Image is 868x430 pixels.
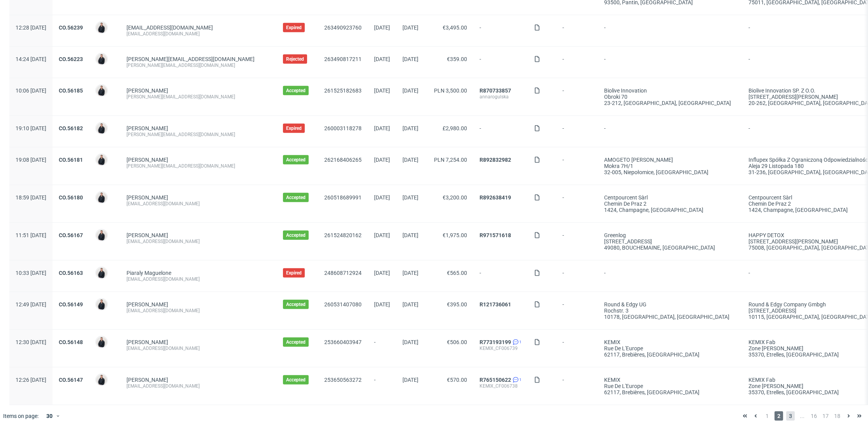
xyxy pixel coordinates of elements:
[374,377,390,395] span: -
[96,154,107,165] img: Adrian Margula
[480,194,511,201] a: R892638419
[324,301,362,308] a: 260531407080
[402,87,418,94] span: [DATE]
[286,125,302,131] span: Expired
[324,377,362,383] a: 253650563272
[562,125,592,138] span: -
[786,411,795,421] span: 3
[324,125,362,131] a: 260003118278
[798,411,807,421] span: ...
[127,270,171,276] a: Piaraly Maguelone
[59,232,83,238] a: CO.56167
[127,125,168,131] a: [PERSON_NAME]
[604,383,736,389] div: Rue de l'Europe
[480,87,511,94] a: R870733857
[16,87,46,94] span: 10:06 [DATE]
[59,377,83,383] a: CO.56147
[127,62,271,68] div: [PERSON_NAME][EMAIL_ADDRESS][DOMAIN_NAME]
[447,339,467,345] span: €506.00
[324,232,362,238] a: 261524820162
[127,157,168,163] a: [PERSON_NAME]
[374,125,390,131] span: [DATE]
[480,339,511,345] a: R773193199
[286,24,302,31] span: Expired
[96,54,107,65] img: Adrian Margula
[480,56,522,68] span: -
[127,31,271,37] div: [EMAIL_ADDRESS][DOMAIN_NAME]
[447,301,467,308] span: €395.00
[127,383,271,389] div: [EMAIL_ADDRESS][DOMAIN_NAME]
[16,24,46,31] span: 12:28 [DATE]
[286,377,306,383] span: Accepted
[16,270,46,276] span: 10:33 [DATE]
[447,56,467,62] span: €359.00
[127,131,271,138] div: [PERSON_NAME][EMAIL_ADDRESS][DOMAIN_NAME]
[127,232,168,238] a: [PERSON_NAME]
[59,270,83,276] a: CO.56163
[127,345,271,351] div: [EMAIL_ADDRESS][DOMAIN_NAME]
[480,94,522,100] div: annarogulska
[604,377,736,383] div: KEMIX
[16,377,46,383] span: 12:26 [DATE]
[374,270,390,276] span: [DATE]
[480,270,522,282] span: -
[59,301,83,308] a: CO.56149
[447,270,467,276] span: €565.00
[96,267,107,278] img: Adrian Margula
[443,232,467,238] span: €1,975.00
[604,94,736,100] div: Obroki 70
[16,125,46,131] span: 19:10 [DATE]
[402,125,418,131] span: [DATE]
[59,56,83,62] a: CO.56223
[16,339,46,345] span: 12:30 [DATE]
[402,377,418,383] span: [DATE]
[127,377,168,383] a: [PERSON_NAME]
[480,125,522,138] span: -
[127,308,271,314] div: [EMAIL_ADDRESS][DOMAIN_NAME]
[127,94,271,100] div: [PERSON_NAME][EMAIL_ADDRESS][DOMAIN_NAME]
[96,85,107,96] img: Adrian Margula
[763,411,771,421] span: 1
[59,125,83,131] a: CO.56182
[286,270,302,276] span: Expired
[604,24,736,37] span: -
[96,123,107,134] img: Adrian Margula
[96,374,107,385] img: Adrian Margula
[286,339,306,345] span: Accepted
[480,24,522,37] span: -
[59,87,83,94] a: CO.56185
[775,411,783,421] span: 2
[286,87,306,94] span: Accepted
[480,345,522,351] div: KEMIX_CF006739
[604,301,736,308] div: Round & Edgy UG
[402,56,418,62] span: [DATE]
[96,299,107,310] img: Adrian Margula
[443,194,467,201] span: €3,200.00
[286,194,306,201] span: Accepted
[127,339,168,345] a: [PERSON_NAME]
[562,232,592,251] span: -
[374,24,390,31] span: [DATE]
[562,270,592,282] span: -
[286,301,306,308] span: Accepted
[833,411,842,421] span: 18
[604,238,736,245] div: [STREET_ADDRESS]
[96,22,107,33] img: Adrian Margula
[286,232,306,238] span: Accepted
[96,192,107,203] img: Adrian Margula
[562,157,592,175] span: -
[604,100,736,106] div: 23-212, [GEOGRAPHIC_DATA] , [GEOGRAPHIC_DATA]
[286,157,306,163] span: Accepted
[443,125,467,131] span: £2,980.00
[127,301,168,308] a: [PERSON_NAME]
[604,87,736,94] div: Biolive Innovation
[59,339,83,345] a: CO.56148
[127,87,168,94] a: [PERSON_NAME]
[402,339,418,345] span: [DATE]
[16,194,46,201] span: 18:59 [DATE]
[519,339,522,345] span: 1
[480,232,511,238] a: R971571618
[402,232,418,238] span: [DATE]
[324,157,362,163] a: 262168406265
[59,194,83,201] a: CO.56180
